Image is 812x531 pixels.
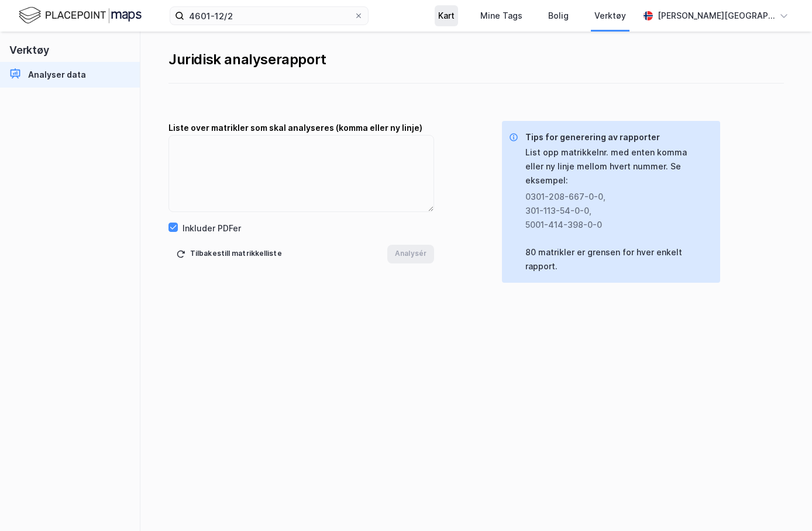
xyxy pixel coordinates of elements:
[658,9,775,23] div: [PERSON_NAME][GEOGRAPHIC_DATA]
[594,9,626,23] div: Verktøy
[525,204,701,218] div: 301-113-54-0-0 ,
[438,9,455,23] div: Kart
[525,218,701,232] div: 5001-414-398-0-0
[184,7,354,25] input: Søk på adresse, matrikkel, gårdeiere, leietakere eller personer
[525,130,711,144] div: Tips for generering av rapporter
[168,245,290,263] button: Tilbakestill matrikkelliste
[168,50,784,69] div: Juridisk analyserapport
[480,9,522,23] div: Mine Tags
[19,5,142,26] img: logo.f888ab2527a4732fd821a326f86c7f29.svg
[753,475,812,531] iframe: Chat Widget
[168,121,434,135] div: Liste over matrikler som skal analyseres (komma eller ny linje)
[28,68,86,82] div: Analyser data
[548,9,569,23] div: Bolig
[525,190,701,204] div: 0301-208-667-0-0 ,
[183,221,241,235] div: Inkluder PDFer
[525,145,711,273] div: List opp matrikkelnr. med enten komma eller ny linje mellom hvert nummer. Se eksempel: 80 matrikl...
[753,475,812,531] div: Kontrollprogram for chat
